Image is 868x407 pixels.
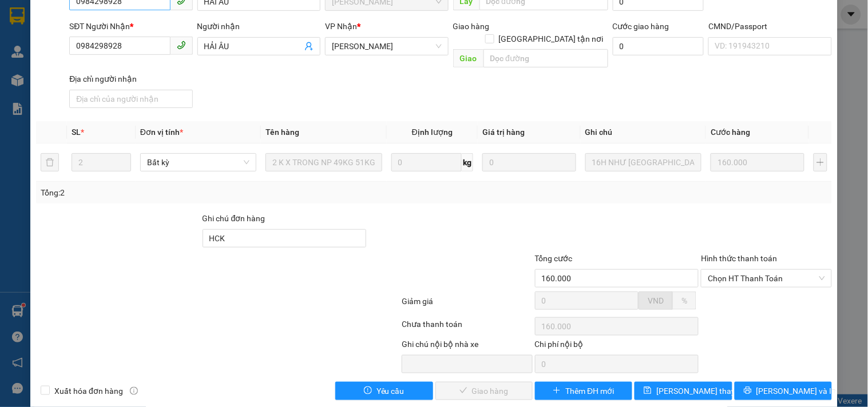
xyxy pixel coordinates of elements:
label: Ghi chú đơn hàng [203,214,265,223]
span: % [681,296,687,305]
span: SL [72,127,81,137]
span: VP Nhận [325,22,357,31]
span: Thêm ĐH mới [565,385,614,397]
input: Ghi Chú [585,153,701,171]
button: delete [41,153,59,171]
span: Gửi: [10,10,27,22]
div: Chưa thanh toán [401,318,533,338]
div: Chi phí nội bộ [535,338,699,355]
span: Bất kỳ [147,154,249,171]
div: Người nhận [197,20,320,33]
span: Giao hàng [453,22,490,31]
span: plus [553,386,561,396]
div: Địa chỉ người nhận [69,73,192,85]
span: info-circle [130,387,138,395]
button: checkGiao hàng [435,382,533,400]
label: Cước giao hàng [613,22,669,31]
button: plusThêm ĐH mới [535,382,632,400]
span: exclamation-circle [364,386,372,396]
span: Tổng cước [535,254,573,263]
span: Chưa [PERSON_NAME] : [108,72,188,99]
input: Dọc đường [483,49,608,67]
span: user-add [304,42,314,51]
button: exclamation-circleYêu cầu [335,382,433,400]
div: [PERSON_NAME] [10,10,101,35]
input: 0 [482,153,576,171]
div: 30.000 [108,72,232,100]
span: kg [462,153,473,171]
span: save [644,386,652,396]
span: Nhận: [109,11,137,23]
span: Cước hàng [711,127,750,137]
span: Giá trị hàng [482,127,525,137]
div: Tổng: 2 [41,186,336,199]
button: plus [814,153,827,171]
div: DÌ 9 [10,35,101,49]
span: Yêu cầu [376,385,405,397]
span: [PERSON_NAME] thay đổi [656,385,748,397]
input: Ghi chú đơn hàng [203,229,367,248]
span: Tên hàng [265,127,299,137]
div: [PERSON_NAME] [109,10,231,23]
div: TUẤN [109,23,231,37]
span: Xuất hóa đơn hàng [50,385,128,397]
span: phone [177,41,186,50]
input: 0 [711,153,804,171]
div: Ghi chú nội bộ nhà xe [402,338,532,355]
span: printer [744,386,752,396]
span: Đơn vị tính [140,127,183,137]
span: Định lượng [412,127,453,137]
input: VD: Bàn, Ghế [265,153,382,171]
input: Địa chỉ của người nhận [69,90,192,108]
div: CMND/Passport [708,20,831,33]
span: Giao [453,49,483,67]
div: Giảm giá [401,295,533,315]
span: [GEOGRAPHIC_DATA] tận nơi [494,33,608,45]
div: SĐT Người Nhận [69,20,192,33]
span: [PERSON_NAME] và In [756,385,837,397]
span: VND [648,296,664,305]
label: Hình thức thanh toán [701,254,777,263]
span: Chọn HT Thanh Toán [708,270,825,287]
button: printer[PERSON_NAME] và In [735,382,832,400]
button: save[PERSON_NAME] thay đổi [635,382,732,400]
span: Ngã Tư Huyện [332,38,441,55]
th: Ghi chú [581,121,706,143]
input: Cước giao hàng [613,37,704,55]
